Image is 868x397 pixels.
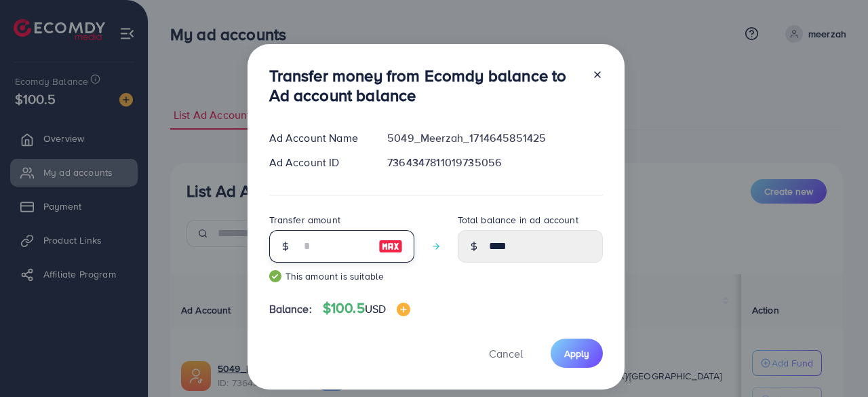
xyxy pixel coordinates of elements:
[564,347,589,360] span: Apply
[551,339,603,368] button: Apply
[258,155,377,170] div: Ad Account ID
[269,269,414,283] small: This amount is suitable
[269,66,581,105] h3: Transfer money from Ecomdy balance to Ad account balance
[458,213,578,227] label: Total balance in ad account
[397,303,410,316] img: image
[365,301,386,316] span: USD
[269,213,340,227] label: Transfer amount
[258,130,377,146] div: Ad Account Name
[489,346,523,361] span: Cancel
[472,339,540,368] button: Cancel
[378,238,403,254] img: image
[376,155,613,170] div: 7364347811019735056
[269,301,312,317] span: Balance:
[376,130,613,146] div: 5049_Meerzah_1714645851425
[269,270,281,282] img: guide
[323,300,410,317] h4: $100.5
[810,336,858,387] iframe: Chat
